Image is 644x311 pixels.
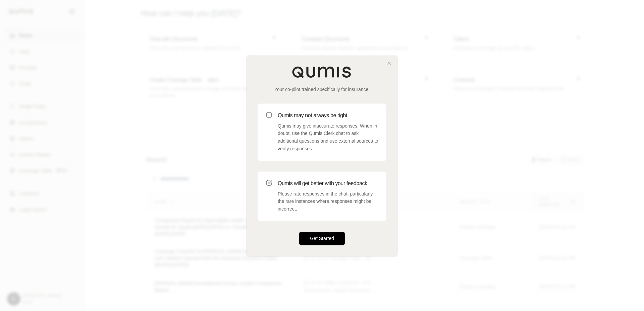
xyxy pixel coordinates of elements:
p: Qumis may give inaccurate responses. When in doubt, use the Qumis Clerk chat to ask additional qu... [278,122,378,153]
img: Qumis Logo [292,66,352,78]
h3: Qumis may not always be right [278,111,378,120]
p: Please rate responses in the chat, particularly the rare instances where responses might be incor... [278,190,378,213]
h3: Qumis will get better with your feedback [278,179,378,187]
p: Your co-pilot trained specifically for insurance. [258,86,386,93]
button: Get Started [299,232,345,245]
